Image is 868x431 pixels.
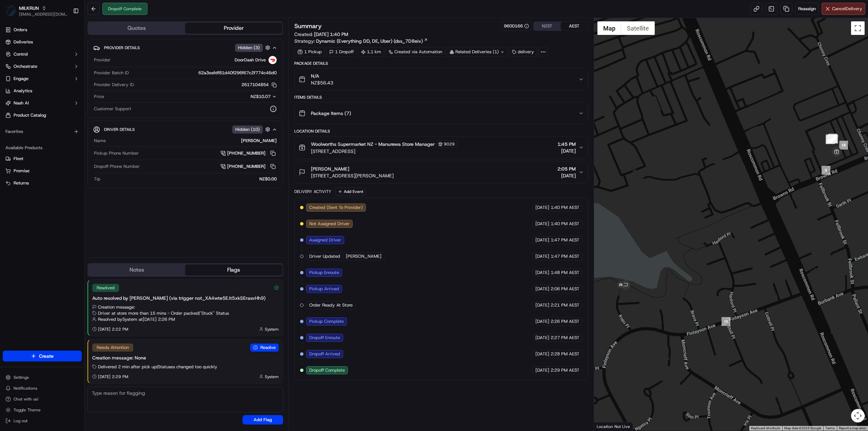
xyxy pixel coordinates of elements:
[3,85,82,96] a: Analytics
[294,189,331,194] div: Delivery Activity
[5,156,79,162] a: Fleet
[14,63,37,70] span: Orchestrate
[19,12,67,17] button: [EMAIL_ADDRESS][DOMAIN_NAME]
[14,51,28,57] span: Control
[535,253,549,259] span: [DATE]
[220,150,277,157] a: [PHONE_NUMBER]
[551,351,579,357] span: 2:28 PM AEST
[314,31,348,37] span: [DATE] 1:40 PM
[311,165,349,172] span: [PERSON_NAME]
[311,73,333,79] span: N/A
[534,22,561,31] button: NZST
[295,68,588,90] button: N/ANZ$56.43
[825,426,835,430] a: Terms (opens in new tab)
[94,150,139,156] span: Pickup Phone Number
[309,221,350,227] span: Not Assigned Driver
[98,316,137,322] span: Resolved by System
[14,76,28,82] span: Engage
[3,61,82,72] button: Orchestrate
[14,156,23,162] span: Fleet
[5,180,79,186] a: Returns
[3,3,70,19] button: MILKRUNMILKRUN[EMAIL_ADDRESS][DOMAIN_NAME]
[14,39,33,45] span: Deliveries
[3,394,82,404] button: Chat with us!
[535,351,549,357] span: [DATE]
[832,6,862,12] span: Cancel Delivery
[826,135,835,144] div: 9
[839,426,866,430] a: Report a map error
[88,265,185,275] button: Notes
[98,310,229,316] span: Driver at store more than 15 mins - Order packed | "Stuck" Status
[294,95,588,100] div: Items Details
[94,82,134,88] span: Provider Delivery ID
[104,127,135,132] span: Driver Details
[822,3,865,15] button: CancelDelivery
[3,142,82,153] div: Available Products
[596,422,618,431] a: Open this area in Google Maps (opens a new window)
[14,27,27,33] span: Orders
[88,23,185,34] button: Quotes
[94,57,111,63] span: Provider
[509,47,537,57] div: delivery
[108,138,277,144] div: [PERSON_NAME]
[232,125,272,134] button: Hidden (10)
[103,176,277,182] div: NZ$0.00
[597,21,621,35] button: Show street map
[3,110,82,121] a: Product Catalog
[19,5,39,12] button: MILKRUN
[561,22,588,31] button: AEST
[235,126,260,133] span: Hidden ( 10 )
[722,317,730,326] div: 15
[3,405,82,415] button: Toggle Theme
[551,253,579,259] span: 1:47 PM AEST
[751,426,780,431] button: Keyboard shortcuts
[94,106,131,112] span: Customer Support
[309,318,344,325] span: Pickup Complete
[92,354,279,361] div: Creation message: None
[851,21,865,35] button: Toggle fullscreen view
[551,237,579,243] span: 1:47 PM AEST
[98,327,128,332] span: [DATE] 2:22 PM
[504,23,529,29] div: 9600166
[309,237,341,243] span: Assigned Driver
[94,163,140,170] span: Dropoff Phone Number
[358,47,384,57] div: 1.1 km
[596,422,618,431] img: Google
[94,176,100,182] span: Tip
[295,102,588,124] button: Package Items (7)
[14,180,29,186] span: Returns
[551,221,579,227] span: 1:40 PM AEST
[139,316,175,322] span: at [DATE] 2:26 PM
[14,375,29,380] span: Settings
[93,124,277,135] button: Driver DetailsHidden (10)
[535,318,549,325] span: [DATE]
[535,204,549,211] span: [DATE]
[98,364,217,370] span: Delivered 2 min after pick up | Statuses changed too quickly
[826,134,835,143] div: 10
[3,24,82,35] a: Orders
[295,136,588,159] button: Woolworths Supermarket NZ - Manurewa Store Manager9029[STREET_ADDRESS]1:45 PM[DATE]
[335,188,366,196] button: Add Event
[557,148,576,154] span: [DATE]
[104,45,140,51] span: Provider Details
[227,150,265,156] span: [PHONE_NUMBER]
[235,57,266,63] span: DoorDash Drive
[3,49,82,60] button: Control
[386,47,445,57] div: Created via Automation
[5,5,16,16] img: MILKRUN
[294,31,348,38] span: Created:
[251,94,271,99] span: NZ$10.07
[14,418,27,424] span: Log out
[14,88,32,94] span: Analytics
[294,38,428,44] div: Strategy:
[269,56,277,64] img: doordash_logo_v2.png
[3,37,82,47] a: Deliveries
[829,135,837,143] div: 11
[346,253,381,259] span: [PERSON_NAME]
[235,43,272,52] button: Hidden (3)
[3,153,82,164] button: Fleet
[14,100,29,106] span: Nash AI
[220,163,277,170] button: [PHONE_NUMBER]
[5,168,79,174] a: Promise
[594,422,633,431] div: Location Not Live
